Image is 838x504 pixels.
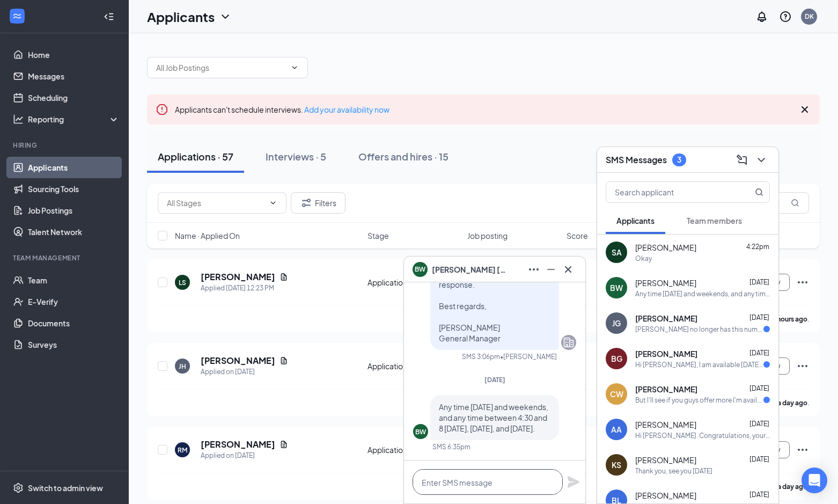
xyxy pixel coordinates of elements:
[611,353,622,364] div: BG
[749,455,769,463] span: [DATE]
[269,199,277,207] svg: ChevronDown
[201,439,275,450] h5: [PERSON_NAME]
[28,291,120,312] a: E-Verify
[611,424,622,435] div: AA
[13,253,117,262] div: Team Management
[635,254,652,263] div: Okay
[779,10,792,23] svg: QuestionInfo
[467,230,508,241] span: Job posting
[367,230,389,241] span: Stage
[28,312,120,334] a: Documents
[28,200,120,221] a: Job Postings
[178,445,187,455] div: RM
[567,476,580,488] svg: Plane
[635,313,697,324] span: [PERSON_NAME]
[610,389,623,399] div: CW
[12,11,23,21] svg: WorkstreamLogo
[736,154,748,166] svg: ComposeMessage
[796,360,809,372] svg: Ellipses
[484,376,505,384] span: [DATE]
[802,468,827,493] div: Open Intercom Messenger
[733,151,751,169] button: ComposeMessage
[635,325,763,334] div: [PERSON_NAME] no longer has this number.
[280,273,288,281] svg: Document
[147,8,215,26] h1: Applicants
[28,44,120,65] a: Home
[562,263,575,276] svg: Cross
[772,315,807,323] b: 6 hours ago
[175,105,389,114] span: Applicants can't schedule interviews.
[432,442,471,451] div: SMS 6:35pm
[635,289,770,298] div: Any time [DATE] and weekends, and any time between 4:30 and 8 [DATE], [DATE], and [DATE].
[525,261,542,278] button: Ellipses
[266,150,326,163] div: Interviews · 5
[606,154,667,166] h3: SMS Messages
[367,277,461,288] div: Application
[201,355,275,367] h5: [PERSON_NAME]
[201,271,275,283] h5: [PERSON_NAME]
[796,276,809,289] svg: Ellipses
[290,63,299,72] svg: ChevronDown
[104,11,114,22] svg: Collapse
[415,427,426,436] div: BW
[635,431,770,440] div: Hi [PERSON_NAME]. Congratulations, your interview with GQT Movies for Cast Member at GQT Capital ...
[300,196,313,209] svg: Filter
[432,264,507,275] span: [PERSON_NAME] [PERSON_NAME]
[677,155,681,164] div: 3
[167,197,264,209] input: All Stages
[749,349,769,357] span: [DATE]
[175,230,240,241] span: Name · Applied On
[746,243,769,251] span: 4:22pm
[462,352,500,361] div: SMS 3:06pm
[798,103,811,116] svg: Cross
[201,367,288,377] div: Applied on [DATE]
[201,283,288,294] div: Applied [DATE] 12:23 PM
[635,348,697,359] span: [PERSON_NAME]
[562,336,575,349] svg: Company
[28,221,120,243] a: Talent Network
[13,141,117,150] div: Hiring
[567,230,588,241] span: Score
[158,150,233,163] div: Applications · 57
[280,356,288,365] svg: Document
[687,216,742,225] span: Team members
[28,157,120,178] a: Applicants
[156,62,286,74] input: All Job Postings
[527,263,540,276] svg: Ellipses
[610,282,623,293] div: BW
[28,65,120,87] a: Messages
[755,10,768,23] svg: Notifications
[635,466,712,476] div: Thank you, see you [DATE]
[755,188,763,196] svg: MagnifyingGlass
[635,396,763,405] div: But I'll see if you guys offer more I'm available any time [DATE] and [DATE] from 4-7
[367,444,461,455] div: Application
[749,384,769,392] span: [DATE]
[28,114,120,125] div: Reporting
[13,483,24,493] svg: Settings
[635,242,696,253] span: [PERSON_NAME]
[635,277,696,288] span: [PERSON_NAME]
[560,261,577,278] button: Cross
[635,455,696,465] span: [PERSON_NAME]
[28,483,103,493] div: Switch to admin view
[635,490,696,501] span: [PERSON_NAME]
[201,450,288,461] div: Applied on [DATE]
[749,491,769,499] span: [DATE]
[749,420,769,428] span: [DATE]
[753,151,770,169] button: ChevronDown
[777,399,807,407] b: a day ago
[179,278,186,287] div: LS
[635,419,696,430] span: [PERSON_NAME]
[749,313,769,322] span: [DATE]
[219,10,232,23] svg: ChevronDown
[280,440,288,449] svg: Document
[28,334,120,355] a: Surveys
[13,114,24,125] svg: Analysis
[606,182,733,202] input: Search applicant
[545,263,557,276] svg: Minimize
[635,384,697,395] span: [PERSON_NAME]
[439,402,548,433] span: Any time [DATE] and weekends, and any time between 4:30 and 8 [DATE], [DATE], and [DATE].
[612,459,621,470] div: KS
[635,360,763,369] div: Hi [PERSON_NAME], I am available [DATE] or [DATE] after 4pm. Would either of those days work for ...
